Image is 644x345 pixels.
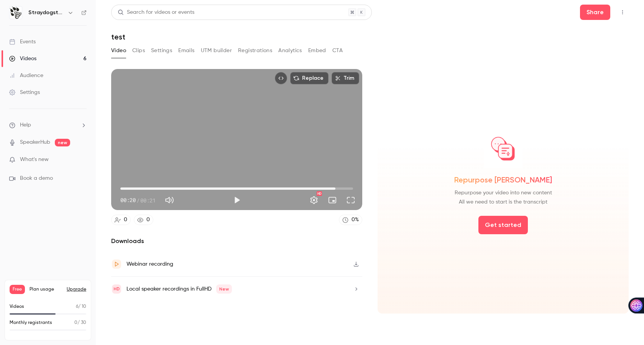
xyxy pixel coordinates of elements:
button: Upgrade [67,286,86,292]
a: 0 [111,215,131,225]
a: 0 [134,215,153,225]
div: 0 [146,216,150,224]
div: Videos [9,55,36,62]
button: UTM builder [201,44,232,57]
button: Embed [308,44,326,57]
div: 00:20 [120,196,156,204]
button: Play [229,192,245,208]
span: Repurpose [PERSON_NAME] [454,174,552,185]
p: / 10 [76,303,86,310]
span: New [216,284,232,294]
button: Settings [151,44,172,57]
div: Local speaker recordings in FullHD [127,284,232,294]
span: Repurpose your video into new content All we need to start is the transcript [455,188,552,207]
button: Turn on miniplayer [325,192,340,208]
span: 0 [74,320,77,325]
button: Top Bar Actions [616,6,629,18]
a: SpeakerHub [20,138,50,146]
span: Plan usage [30,286,62,292]
img: Straydogstudios [10,7,22,19]
iframe: Noticeable Trigger [77,156,87,163]
div: Events [9,38,36,46]
span: 6 [76,304,78,309]
button: Share [580,5,610,20]
span: 00:21 [140,196,156,204]
a: 0% [339,215,362,225]
h1: test [111,32,629,41]
button: Full screen [343,192,358,208]
div: Audience [9,72,43,79]
h6: Straydogstudios [28,9,64,16]
p: / 30 [74,319,86,326]
div: 0 % [352,216,359,224]
div: HD [317,191,322,196]
button: Get started [478,216,528,234]
h2: Downloads [111,237,362,246]
div: Settings [9,89,40,96]
button: CTA [332,44,343,57]
button: Emails [178,44,194,57]
li: help-dropdown-opener [9,121,87,129]
button: Replace [290,72,329,84]
span: Book a demo [20,174,53,182]
button: Video [111,44,126,57]
span: Help [20,121,31,129]
span: 00:20 [120,196,136,204]
p: Videos [10,303,24,310]
button: Trim [332,72,359,84]
button: Clips [132,44,145,57]
div: Search for videos or events [118,8,194,16]
p: Monthly registrants [10,319,52,326]
span: Free [10,285,25,294]
button: Registrations [238,44,272,57]
button: Embed video [275,72,287,84]
div: Webinar recording [127,260,173,269]
div: 0 [124,216,127,224]
button: Analytics [278,44,302,57]
span: What's new [20,156,49,164]
button: Settings [306,192,322,208]
span: / [136,196,140,204]
span: new [55,139,70,146]
button: Mute [162,192,177,208]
